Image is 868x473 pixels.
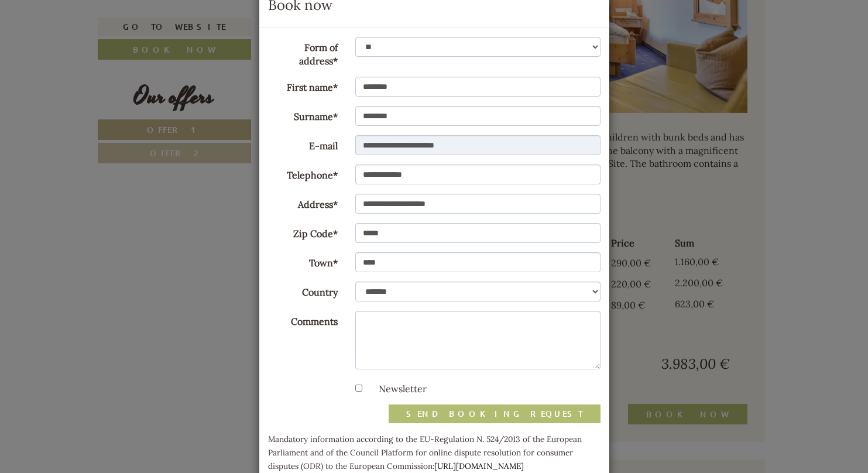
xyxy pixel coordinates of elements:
label: Telephone* [259,164,347,182]
label: First name* [259,77,347,94]
label: Newsletter [367,382,427,396]
label: Town* [259,252,347,270]
label: Form of address* [259,37,347,68]
button: send booking request [389,405,601,423]
label: Zip Code* [259,223,347,241]
a: [URL][DOMAIN_NAME] [434,461,524,471]
label: Comments [259,311,347,328]
label: Address* [259,194,347,211]
label: Surname* [259,106,347,124]
small: Mandatory information according to the EU-Regulation N. 524/2013 of the European Parliament and o... [268,434,582,471]
label: Country [259,282,347,299]
label: E-mail [259,135,347,153]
